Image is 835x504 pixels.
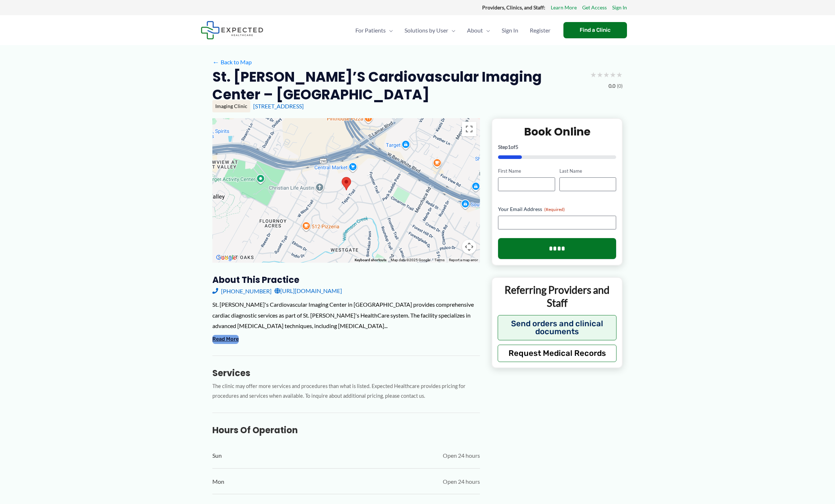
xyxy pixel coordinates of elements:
[551,3,577,12] a: Learn More
[212,335,239,344] button: Read More
[462,240,476,254] button: Map camera controls
[559,168,616,175] label: Last Name
[449,258,478,262] a: Report a map error
[391,258,430,262] span: Map data ©2025 Google
[212,367,480,379] h3: Services
[502,18,518,43] span: Sign In
[214,253,238,263] img: Google
[462,122,476,136] button: Toggle fullscreen view
[443,476,480,487] span: Open 24 hours
[434,258,445,262] a: Terms (opens in new tab)
[355,258,386,263] button: Keyboard shortcuts
[498,145,616,150] p: Step of
[603,68,610,81] span: ★
[530,18,550,43] span: Register
[515,144,518,150] span: 5
[404,18,448,43] span: Solutions by User
[617,81,623,91] span: (0)
[212,285,272,296] a: [PHONE_NUMBER]
[212,274,480,285] h3: About this practice
[350,18,399,43] a: For PatientsMenu Toggle
[253,103,304,109] a: [STREET_ADDRESS]
[544,207,565,212] span: (Required)
[355,18,386,43] span: For Patients
[498,283,616,310] p: Referring Providers and Staff
[612,3,627,12] a: Sign In
[467,18,483,43] span: About
[461,18,496,43] a: AboutMenu Toggle
[212,57,252,68] a: ←Back to Map
[597,68,603,81] span: ★
[616,68,623,81] span: ★
[496,18,524,43] a: Sign In
[212,425,480,436] h3: Hours of Operation
[212,450,222,461] span: Sun
[212,100,250,112] div: Imaging Clinic
[399,18,461,43] a: Solutions by UserMenu Toggle
[212,59,219,65] span: ←
[386,18,393,43] span: Menu Toggle
[212,476,224,487] span: Mon
[214,253,238,263] a: Open this area in Google Maps (opens a new window)
[498,125,616,139] h2: Book Online
[212,299,480,331] div: St. [PERSON_NAME]'s Cardiovascular Imaging Center in [GEOGRAPHIC_DATA] provides comprehensive car...
[610,68,616,81] span: ★
[498,345,616,362] button: Request Medical Records
[498,168,555,175] label: First Name
[498,315,616,340] button: Send orders and clinical documents
[563,22,627,38] a: Find a Clinic
[483,18,490,43] span: Menu Toggle
[201,21,263,39] img: Expected Healthcare Logo - side, dark font, small
[524,18,556,43] a: Register
[350,18,556,43] nav: Primary Site Navigation
[508,144,511,150] span: 1
[212,68,584,104] h2: St. [PERSON_NAME]’s Cardiovascular Imaging Center – [GEOGRAPHIC_DATA]
[498,206,616,213] label: Your Email Address
[274,285,342,296] a: [URL][DOMAIN_NAME]
[609,81,615,91] span: 0.0
[443,450,480,461] span: Open 24 hours
[590,68,597,81] span: ★
[482,4,545,10] strong: Providers, Clinics, and Staff:
[582,3,607,12] a: Get Access
[448,18,455,43] span: Menu Toggle
[212,382,480,401] p: The clinic may offer more services and procedures than what is listed. Expected Healthcare provid...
